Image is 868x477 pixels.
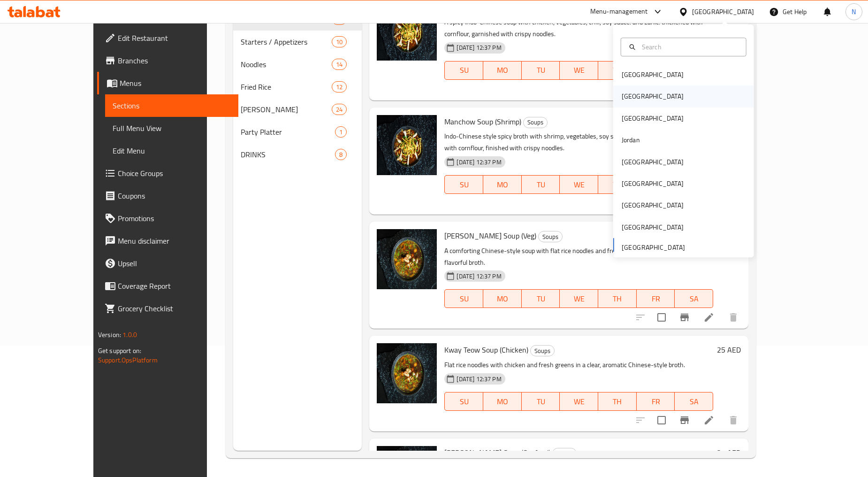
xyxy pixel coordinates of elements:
[241,81,332,92] span: Fried Rice
[622,200,684,211] div: [GEOGRAPHIC_DATA]
[118,190,231,201] span: Coupons
[703,312,715,323] a: Edit menu item
[538,231,563,242] div: Soups
[524,117,547,128] span: Soups
[598,392,637,411] button: TH
[449,292,480,306] span: SU
[98,345,141,357] span: Get support on:
[332,81,347,92] div: items
[602,395,633,408] span: TH
[673,306,696,329] button: Branch-specific-item
[637,392,675,411] button: FR
[638,42,740,52] input: Search
[522,289,560,308] button: TU
[335,150,346,159] span: 8
[118,235,231,246] span: Menu disclaimer
[453,272,505,281] span: [DATE] 12:37 PM
[444,229,536,243] span: [PERSON_NAME] Soup (Veg)
[332,36,347,47] div: items
[233,53,362,76] div: Noodles14
[692,7,754,17] div: [GEOGRAPHIC_DATA]
[622,113,684,123] div: [GEOGRAPHIC_DATA]
[335,126,347,138] div: items
[118,32,231,44] span: Edit Restaurant
[525,63,556,77] span: TU
[637,289,675,308] button: FR
[335,149,347,160] div: items
[525,292,556,306] span: TU
[118,258,231,269] span: Upsell
[332,60,346,69] span: 14
[118,168,231,179] span: Choice Groups
[678,292,709,306] span: SA
[97,297,238,320] a: Grocery Checklist
[560,392,598,411] button: WE
[444,343,528,357] span: Kway Teow Soup (Chicken)
[449,63,480,77] span: SU
[602,63,633,77] span: TH
[487,395,518,408] span: MO
[241,59,332,70] div: Noodles
[852,7,856,17] span: N
[531,346,554,356] span: Soups
[122,329,137,341] span: 1.0.0
[233,76,362,98] div: Fried Rice12
[444,289,483,308] button: SU
[444,359,713,371] p: Flat rice noodles with chicken and fresh greens in a clear, aromatic Chinese-style broth.
[332,105,346,114] span: 24
[97,49,238,72] a: Branches
[105,94,238,117] a: Sections
[241,126,335,138] span: Party Platter
[483,392,522,411] button: MO
[553,448,576,459] span: Soups
[598,61,637,80] button: TH
[118,303,231,314] span: Grocery Checklist
[522,392,560,411] button: TU
[97,27,238,49] a: Edit Restaurant
[453,158,505,167] span: [DATE] 12:37 PM
[377,115,437,175] img: Manchow Soup (Shrimp)
[241,149,335,160] span: DRINKS
[598,289,637,308] button: TH
[483,289,522,308] button: MO
[120,77,231,89] span: Menus
[640,395,671,408] span: FR
[332,83,346,92] span: 12
[590,6,648,17] div: Menu-management
[602,292,633,306] span: TH
[722,306,745,329] button: delete
[332,38,346,46] span: 10
[97,72,238,94] a: Menus
[444,245,713,269] p: A comforting Chinese-style soup with flat rice noodles and fresh greens, served in a clear flavor...
[487,178,518,192] span: MO
[444,16,713,40] p: A spicy Indo-Chinese soup with chicken, vegetables, chili, soy sauce, and garlic, thickened with ...
[675,392,713,411] button: SA
[444,392,483,411] button: SU
[652,410,671,430] span: Select to update
[113,145,231,156] span: Edit Menu
[622,178,684,189] div: [GEOGRAPHIC_DATA]
[552,448,577,459] div: Soups
[444,175,483,194] button: SU
[233,98,362,121] div: [PERSON_NAME]24
[563,395,594,408] span: WE
[483,61,522,80] button: MO
[97,275,238,297] a: Coverage Report
[525,395,556,408] span: TU
[241,104,332,115] span: [PERSON_NAME]
[335,128,346,137] span: 1
[563,178,594,192] span: WE
[622,69,684,80] div: [GEOGRAPHIC_DATA]
[233,143,362,166] div: DRINKS8
[622,222,684,232] div: [GEOGRAPHIC_DATA]
[113,123,231,134] span: Full Menu View
[598,175,637,194] button: TH
[675,289,713,308] button: SA
[652,308,671,327] span: Select to update
[622,157,684,167] div: [GEOGRAPHIC_DATA]
[560,61,598,80] button: WE
[722,409,745,431] button: delete
[560,175,598,194] button: WE
[453,43,505,52] span: [DATE] 12:37 PM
